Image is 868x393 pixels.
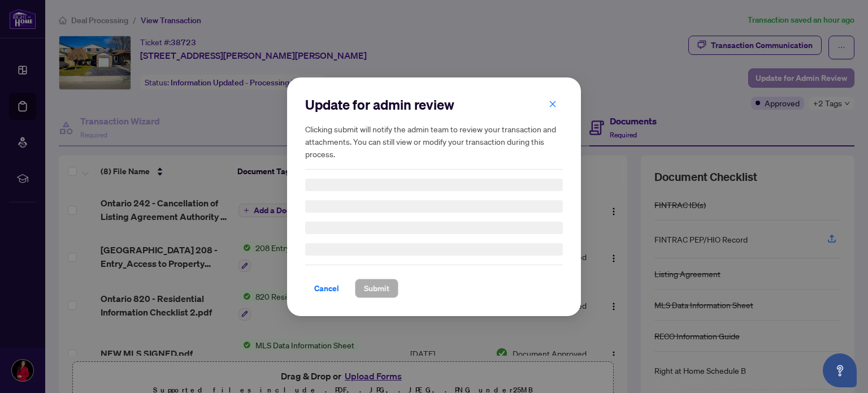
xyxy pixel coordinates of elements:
[549,100,557,107] span: close
[305,96,563,114] h2: Update for admin review
[305,279,348,298] button: Cancel
[305,123,563,160] h5: Clicking submit will notify the admin team to review your transaction and attachments. You can st...
[314,279,339,297] span: Cancel
[355,279,398,298] button: Submit
[823,353,857,387] button: Open asap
